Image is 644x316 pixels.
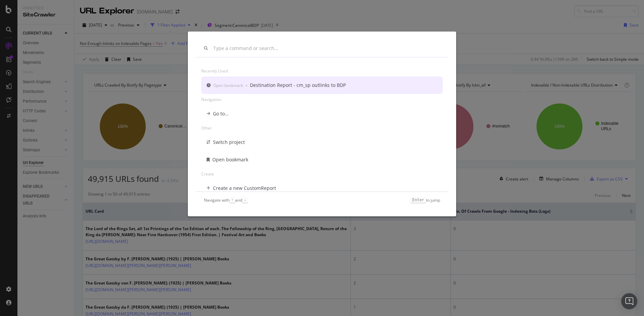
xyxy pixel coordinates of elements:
div: Create a new CustomReport [213,185,276,192]
div: Other [201,122,443,134]
div: Open bookmark [213,83,243,88]
kbd: Enter [411,198,426,203]
div: Open Intercom Messenger [621,293,637,309]
div: Create [201,168,443,179]
div: Switch project [213,139,245,146]
div: Open bookmark [212,156,248,163]
div: to jump [411,197,440,203]
div: Go to... [213,110,229,117]
kbd: ↓ [242,198,248,203]
div: Navigation [201,94,443,105]
kbd: ↑ [229,198,235,203]
div: Navigate with and [204,197,248,203]
div: › [246,83,247,88]
div: Destination Report - cm_sp outlinks to BDP [250,82,346,89]
input: Type a command or search… [213,46,440,51]
div: Recently used [201,65,443,76]
div: modal [188,32,456,216]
